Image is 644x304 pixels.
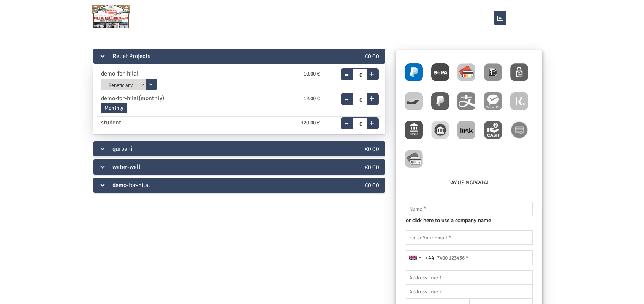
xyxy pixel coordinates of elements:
span: 12.00 € [304,95,320,103]
label: Monthly [101,103,127,113]
img: S_PT_paypal [431,92,449,110]
img: CardCollection [457,63,475,81]
img: ZiraatCard [405,150,423,168]
img: CreditCardOffline [510,121,528,139]
span: 120.00 € [301,119,320,127]
button: - [341,64,353,74]
span: €0.00 [365,181,379,189]
img: S_PT_wechat_pay [484,92,502,110]
input: Address Line 1 [406,270,533,285]
input: Enter Your Email * [406,230,533,245]
input: Name * [406,202,533,216]
img: Link [457,121,475,139]
img: S_PT_klarna [510,92,528,110]
img: PayPal [405,63,423,81]
div: demo-for-hilal [95,69,250,79]
img: S_PT_alipay [457,92,475,110]
div: student [95,118,250,128]
button: Selected country [406,251,434,265]
h6: Pay using [404,178,535,190]
img: S_PT_bank_transfer [405,121,423,139]
button: Beneficiary [101,79,146,91]
button: - [341,113,353,123]
div: qurbani [93,141,336,156]
input: Address Line 2 [406,284,533,299]
input: 7400 123456 * [406,250,533,265]
span: or click here to use a company name [406,216,491,224]
img: BankTransfer [431,121,449,139]
div: Relief Projects [93,49,336,64]
div: water-well [93,159,336,175]
div: demo-for-hilal(monthly) [95,94,250,103]
label: PayPal [473,178,490,187]
div: demo-for-hilal [93,178,336,193]
button: + [367,117,377,127]
img: Sepa [431,63,449,81]
span: €0.00 [365,163,379,171]
img: Ideal [484,63,502,81]
span: 10.00 € [304,70,320,78]
button: + [367,68,377,78]
div: +44 [425,254,434,262]
img: Bancontact [405,92,423,110]
img: EPS [510,63,528,81]
span: €0.00 [365,52,379,60]
button: + [367,92,377,102]
button: - [341,88,353,99]
span: Beneficiary [109,82,133,88]
span: €0.00 [365,145,379,153]
img: Cash [484,121,502,139]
